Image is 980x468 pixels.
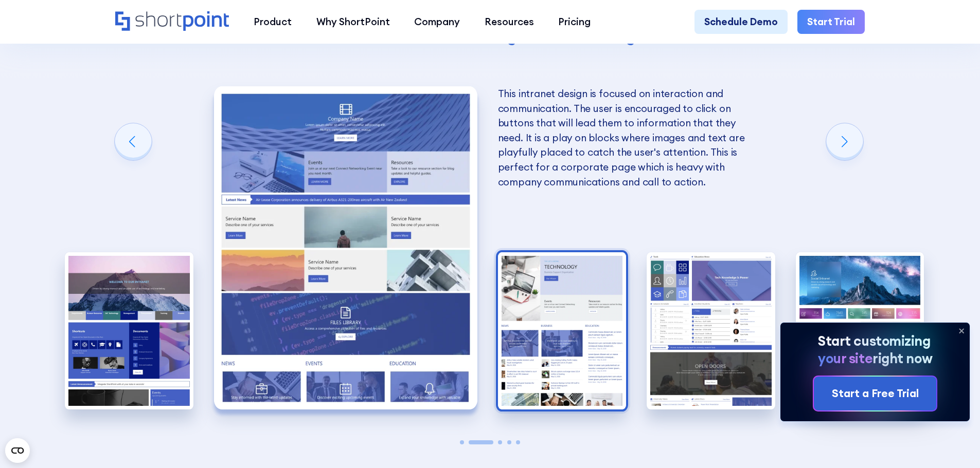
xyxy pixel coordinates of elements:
div: 2 / 5 [214,86,477,409]
span: Go to slide 3 [498,440,502,444]
span: Go to slide 4 [507,440,511,444]
span: Go to slide 5 [516,440,520,444]
img: Best SharePoint Intranet Sites [214,86,477,409]
img: Best SharePoint Designs [498,252,627,410]
div: Pricing [558,14,591,29]
a: Schedule Demo [694,10,788,34]
img: Best SharePoint Site Designs [65,252,193,410]
a: Resources [472,10,546,34]
a: Pricing [546,10,603,34]
div: Why ShortPoint [316,14,390,29]
a: Company [402,10,472,34]
img: Best SharePoint Intranet Site Designs [796,252,924,410]
div: 3 / 5 [498,252,627,410]
div: Product [254,14,292,29]
div: Resources [485,14,534,29]
button: Open CMP widget [5,438,30,463]
a: Why ShortPoint [304,10,402,34]
span: Go to slide 1 [460,440,464,444]
a: Home [115,11,229,32]
div: 5 / 5 [796,252,924,410]
p: This intranet design is focused on interaction and communication. The user is encouraged to click... [498,86,761,189]
a: Start a Free Trial [814,377,936,410]
div: Previous slide [115,123,152,160]
div: Start a Free Trial [832,385,919,402]
div: Next slide [826,123,863,160]
div: 4 / 5 [647,252,775,410]
span: Go to slide 2 [469,440,493,444]
div: Company [414,14,460,29]
img: Best SharePoint Intranet Examples [647,252,775,410]
div: 1 / 5 [65,252,193,410]
a: Product [241,10,304,34]
a: Start Trial [797,10,865,34]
